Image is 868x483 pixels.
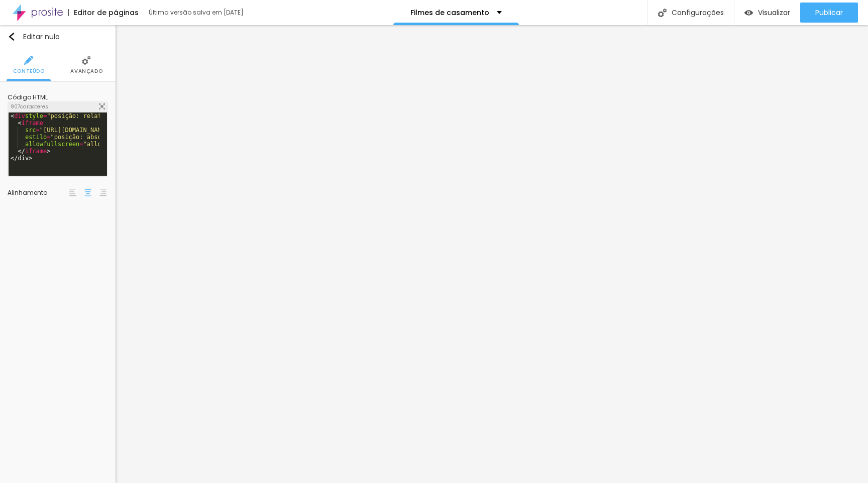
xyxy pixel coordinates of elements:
[758,8,790,18] font: Visualizar
[99,103,105,109] img: Ícone
[800,3,858,23] button: Publicar
[74,8,139,18] font: Editor de páginas
[658,9,667,17] img: Ícone
[8,33,16,41] img: Ícone
[23,32,60,42] font: Editar nulo
[744,9,753,17] img: view-1.svg
[8,188,47,197] font: Alinhamento
[815,8,843,18] font: Publicar
[11,103,20,110] font: 907
[410,8,489,18] font: Filmes de casamento
[13,67,45,75] font: Conteúdo
[69,189,76,196] img: paragraph-left-align.svg
[116,25,868,483] iframe: Editor
[20,103,48,110] font: caracteres
[99,189,106,196] img: paragraph-right-align.svg
[24,56,33,65] img: Ícone
[84,189,91,196] img: paragraph-center-align.svg
[149,8,244,17] font: Última versão salva em [DATE]
[8,93,48,101] font: Código HTML
[70,67,102,75] font: Avançado
[734,3,800,23] button: Visualizar
[672,8,724,18] font: Configurações
[82,56,91,65] img: Ícone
